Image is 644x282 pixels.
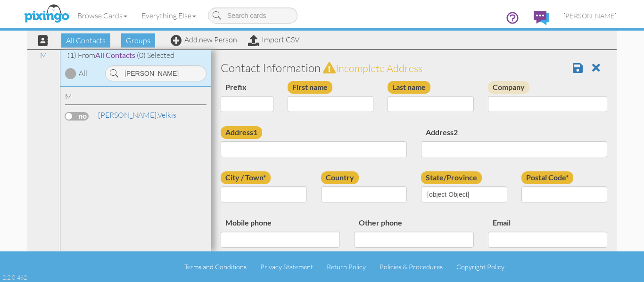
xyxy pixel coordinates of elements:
[354,217,407,229] label: Other phone
[421,126,462,139] label: Address2
[221,171,271,184] label: City / Town*
[134,4,203,27] a: Everything Else
[61,33,110,48] span: All Contacts
[70,4,134,27] a: Browse Cards
[336,62,422,74] span: Incomplete address
[22,2,72,26] img: pixingo logo
[171,35,237,44] a: Add new Person
[98,110,157,120] span: [PERSON_NAME],
[2,273,27,282] div: 2.2.0-462
[121,33,155,48] span: Groups
[456,263,504,271] a: Copyright Policy
[421,171,482,184] label: State/Province
[184,263,247,271] a: Terms and Conditions
[221,62,607,74] h3: Contact Information
[563,12,617,20] span: [PERSON_NAME]
[321,171,359,184] label: Country
[521,171,573,184] label: Postal Code*
[97,109,177,121] a: Velkis
[556,4,624,28] a: [PERSON_NAME]
[221,126,262,139] label: Address1
[35,49,52,61] a: M
[248,35,299,44] a: Import CSV
[388,81,430,94] label: Last name
[65,91,206,105] div: M
[95,50,135,59] span: All Contacts
[221,217,276,229] label: Mobile phone
[221,81,251,94] label: Prefix
[60,50,211,61] div: (1) From
[488,81,529,94] label: Company
[534,11,549,25] img: comments.svg
[137,50,174,60] span: (0) Selected
[288,81,332,94] label: First name
[260,263,313,271] a: Privacy Statement
[327,263,366,271] a: Return Policy
[488,217,515,229] label: Email
[380,263,443,271] a: Policies & Procedures
[79,68,87,79] div: All
[208,8,297,24] input: Search cards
